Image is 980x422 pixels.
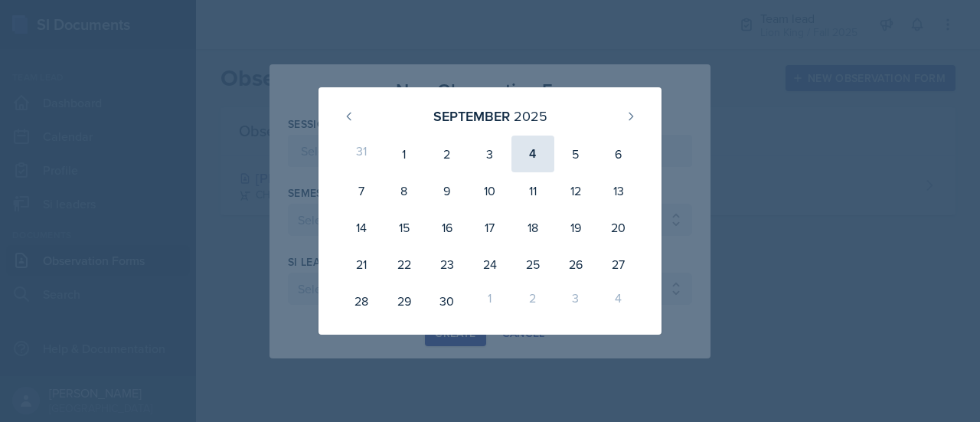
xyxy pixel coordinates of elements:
div: 22 [383,246,426,283]
div: 8 [383,172,426,209]
div: 25 [511,246,554,283]
div: 14 [340,209,383,246]
div: 21 [340,246,383,283]
div: 30 [426,283,469,319]
div: 7 [340,172,383,209]
div: 2 [426,136,469,172]
div: 24 [469,246,511,283]
div: 26 [554,246,597,283]
div: 17 [469,209,511,246]
div: 19 [554,209,597,246]
div: 23 [426,246,469,283]
div: 1 [469,283,511,319]
div: 18 [511,209,554,246]
div: 15 [383,209,426,246]
div: 5 [554,136,597,172]
div: 2 [511,283,554,319]
div: 9 [426,172,469,209]
div: 20 [597,209,640,246]
div: 13 [597,172,640,209]
div: 2025 [514,106,547,126]
div: 27 [597,246,640,283]
div: 4 [511,136,554,172]
div: 29 [383,283,426,319]
div: 31 [340,136,383,172]
div: 16 [426,209,469,246]
div: 10 [469,172,511,209]
div: 12 [554,172,597,209]
div: 1 [383,136,426,172]
div: 3 [554,283,597,319]
div: 11 [511,172,554,209]
div: 28 [340,283,383,319]
div: 3 [469,136,511,172]
div: September [433,106,510,126]
div: 6 [597,136,640,172]
div: 4 [597,283,640,319]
